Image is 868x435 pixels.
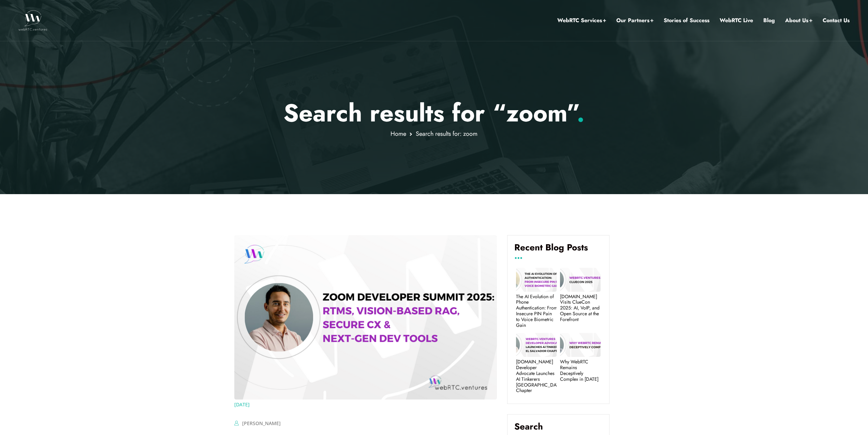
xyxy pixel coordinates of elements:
[577,95,585,131] span: .
[391,129,406,138] a: Home
[516,359,557,393] a: [DOMAIN_NAME] Developer Advocate Launches AI Tinkerers [GEOGRAPHIC_DATA] Chapter
[560,359,601,382] a: Why WebRTC Remains Deceptively Complex in [DATE]
[514,242,602,258] h4: Recent Blog Posts
[664,16,709,25] a: Stories of Success
[234,98,634,128] p: Search results for “zoom”
[785,16,812,25] a: About Us
[516,294,557,328] a: The AI Evolution of Phone Authentication: From Insecure PIN Pain to Voice Biometric Gain
[763,16,775,25] a: Blog
[18,10,47,31] img: WebRTC.ventures
[416,129,477,138] span: Search results for: zoom
[242,420,281,426] a: [PERSON_NAME]
[234,235,497,399] img: Zoom Developer Summit 2025 RTMS, Vision-Based RAG, Secure CX & Next-Gen Dev Tools
[560,294,601,322] a: [DOMAIN_NAME] Visits ClueCon 2025: AI, VoIP, and Open Source at the Forefront
[616,16,653,25] a: Our Partners
[823,16,850,25] a: Contact Us
[720,16,753,25] a: WebRTC Live
[234,400,250,410] a: [DATE]
[557,16,606,25] a: WebRTC Services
